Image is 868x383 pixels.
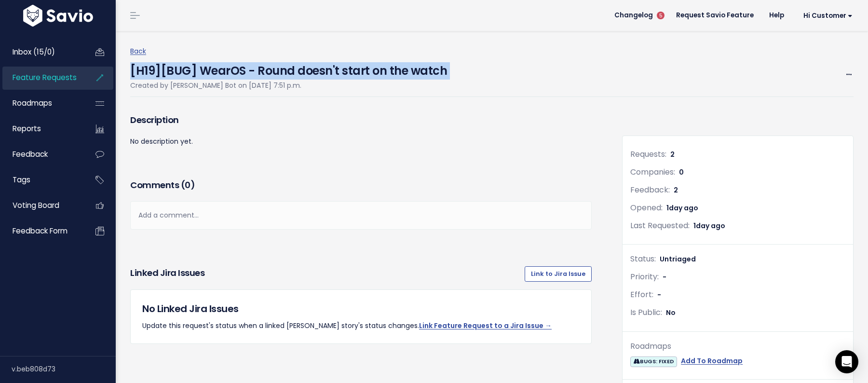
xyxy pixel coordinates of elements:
[630,166,675,178] span: Companies:
[663,272,666,282] span: -
[2,143,80,165] a: Feedback
[2,220,80,242] a: Feedback form
[630,184,670,195] span: Feedback:
[21,5,95,27] img: logo-white.9d6f32f41409.svg
[130,81,301,90] span: Created by [PERSON_NAME] Bot on [DATE] 7:51 p.m.
[614,12,653,19] span: Changelog
[13,149,48,159] span: Feedback
[630,253,656,264] span: Status:
[2,67,80,89] a: Feature Requests
[130,136,592,148] p: No description yet.
[668,8,761,23] a: Request Savio Feature
[696,221,725,231] span: day ago
[761,8,792,23] a: Help
[2,92,80,114] a: Roadmaps
[130,201,592,230] div: Add a comment...
[130,46,146,56] a: Back
[13,226,68,236] span: Feedback form
[681,355,743,367] a: Add To Roadmap
[657,12,665,19] span: 5
[13,123,41,134] span: Reports
[693,221,725,231] span: 1
[630,202,663,213] span: Opened:
[525,266,592,282] a: Link to Jira Issue
[630,307,662,318] span: Is Public:
[835,350,858,373] div: Open Intercom Messenger
[142,320,580,332] p: Update this request's status when a linked [PERSON_NAME] story's status changes.
[674,185,678,195] span: 2
[630,149,666,160] span: Requests:
[660,254,696,264] span: Untriaged
[2,41,80,63] a: Inbox (15/0)
[13,175,30,185] span: Tags
[130,113,592,127] h3: Description
[630,340,845,354] div: Roadmaps
[630,355,677,367] a: BUGS: FIXED
[657,290,661,300] span: -
[142,301,580,316] h5: No Linked Jira Issues
[13,98,52,108] span: Roadmaps
[13,47,55,57] span: Inbox (15/0)
[13,200,59,210] span: Voting Board
[185,179,190,191] span: 0
[12,356,116,382] div: v.beb808d73
[630,289,653,300] span: Effort:
[630,220,690,231] span: Last Requested:
[13,72,77,82] span: Feature Requests
[2,194,80,217] a: Voting Board
[130,178,592,192] h3: Comments ( )
[666,203,698,213] span: 1
[792,8,860,23] a: Hi Customer
[666,308,676,317] span: No
[803,12,853,19] span: Hi Customer
[2,169,80,191] a: Tags
[630,271,659,282] span: Priority:
[130,57,447,80] h4: [H19][BUG] WearOS - Round doesn't start on the watch
[2,118,80,140] a: Reports
[679,167,684,177] span: 0
[669,203,698,213] span: day ago
[630,356,677,367] span: BUGS: FIXED
[670,150,675,159] span: 2
[130,266,204,282] h3: Linked Jira issues
[419,321,552,330] a: Link Feature Request to a Jira Issue →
